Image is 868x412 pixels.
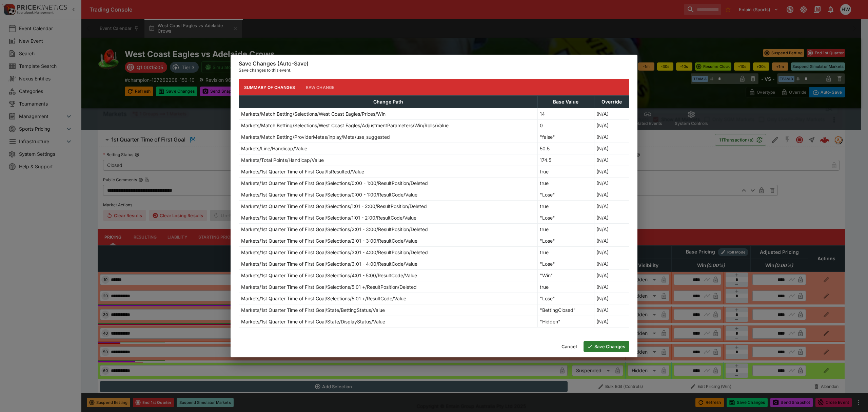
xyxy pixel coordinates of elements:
[537,212,594,224] td: "Lose"
[594,224,629,235] td: (N/A)
[594,143,629,154] td: (N/A)
[594,270,629,281] td: (N/A)
[557,341,581,352] button: Cancel
[537,304,594,316] td: "BettingClosed"
[239,96,538,108] th: Change Path
[594,96,629,108] th: Override
[241,203,427,210] p: Markets/1st Quarter Time of First Goal/Selections/1:01 - 2:00/ResultPosition/Deleted
[537,235,594,247] td: "Lose"
[594,212,629,224] td: (N/A)
[241,295,406,302] p: Markets/1st Quarter Time of First Goal/Selections/5:01 +/ResultCode/Value
[594,247,629,258] td: (N/A)
[241,145,307,152] p: Markets/Line/Handicap/Value
[537,247,594,258] td: true
[241,191,417,198] p: Markets/1st Quarter Time of First Goal/Selections/0:00 - 1:00/ResultCode/Value
[537,201,594,212] td: true
[594,281,629,293] td: (N/A)
[594,120,629,131] td: (N/A)
[537,143,594,154] td: 50.5
[241,260,417,267] p: Markets/1st Quarter Time of First Goal/Selections/3:01 - 4:00/ResultCode/Value
[537,96,594,108] th: Base Value
[241,272,417,279] p: Markets/1st Quarter Time of First Goal/Selections/4:01 - 5:00/ResultCode/Value
[537,258,594,270] td: "Lose"
[241,122,449,129] p: Markets/Match Betting/Selections/West Coast Eagles/AdjustmentParameters/Win/Rolls/Value
[241,237,417,244] p: Markets/1st Quarter Time of First Goal/Selections/2:01 - 3:00/ResultCode/Value
[239,60,629,67] h6: Save Changes (Auto-Save)
[241,168,364,175] p: Markets/1st Quarter Time of First Goal/IsResulted/Value
[594,201,629,212] td: (N/A)
[241,156,324,164] p: Markets/Total Points/Handicap/Value
[594,235,629,247] td: (N/A)
[241,283,417,291] p: Markets/1st Quarter Time of First Goal/Selections/5:01 +/ResultPosition/Deleted
[537,177,594,189] td: true
[241,318,385,325] p: Markets/1st Quarter Time of First Goal/State/DisplayStatus/Value
[239,67,629,74] p: Save changes to this event.
[537,108,594,120] td: 14
[537,189,594,201] td: "Lose"
[537,224,594,235] td: true
[594,258,629,270] td: (N/A)
[241,110,386,117] p: Markets/Match Betting/Selections/West Coast Eagles/Prices/Win
[594,154,629,166] td: (N/A)
[241,214,416,221] p: Markets/1st Quarter Time of First Goal/Selections/1:01 - 2:00/ResultCode/Value
[241,133,390,141] p: Markets/Match Betting/ProviderMetas/inplay/Meta/use_suggested
[241,249,428,256] p: Markets/1st Quarter Time of First Goal/Selections/3:01 - 4:00/ResultPosition/Deleted
[594,166,629,177] td: (N/A)
[537,316,594,327] td: "Hidden"
[584,341,629,352] button: Save Changes
[537,120,594,131] td: 0
[241,306,385,314] p: Markets/1st Quarter Time of First Goal/State/BettingStatus/Value
[241,226,428,233] p: Markets/1st Quarter Time of First Goal/Selections/2:01 - 3:00/ResultPosition/Deleted
[594,316,629,327] td: (N/A)
[594,131,629,143] td: (N/A)
[241,180,428,187] p: Markets/1st Quarter Time of First Goal/Selections/0:00 - 1:00/ResultPosition/Deleted
[537,270,594,281] td: "Win"
[594,189,629,201] td: (N/A)
[594,177,629,189] td: (N/A)
[537,154,594,166] td: 174.5
[594,108,629,120] td: (N/A)
[594,304,629,316] td: (N/A)
[594,293,629,304] td: (N/A)
[239,79,300,95] button: Summary of Changes
[300,79,340,95] button: Raw Change
[537,281,594,293] td: true
[537,166,594,177] td: true
[537,293,594,304] td: "Lose"
[537,131,594,143] td: "false"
